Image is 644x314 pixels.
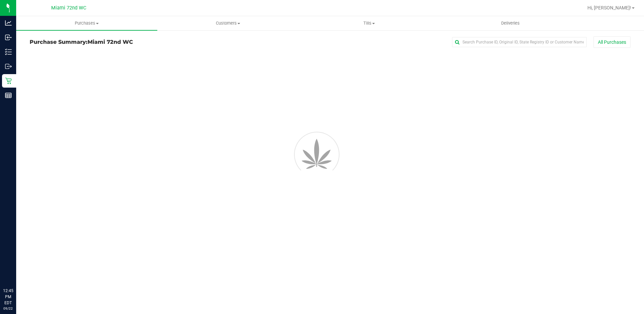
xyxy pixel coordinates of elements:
a: Customers [157,16,298,30]
span: Tills [299,20,440,26]
inline-svg: Outbound [5,63,12,70]
a: Tills [299,16,440,30]
a: Purchases [16,16,157,30]
input: Search Purchase ID, Original ID, State Registry ID or Customer Name... [452,37,587,47]
span: Miami 72nd WC [88,39,133,45]
span: Deliveries [492,20,529,26]
inline-svg: Analytics [5,20,12,26]
button: All Purchases [593,36,631,48]
h3: Purchase Summary: [30,39,230,45]
inline-svg: Retail [5,77,12,84]
iframe: Resource center [7,260,27,280]
span: Purchases [16,20,157,26]
span: Customers [158,20,298,26]
inline-svg: Reports [5,92,12,99]
span: Miami 72nd WC [51,5,86,11]
inline-svg: Inbound [5,34,12,41]
p: 09/22 [3,306,13,311]
p: 12:45 PM EDT [3,288,13,306]
inline-svg: Inventory [5,49,12,55]
span: Hi, [PERSON_NAME]! [587,5,631,10]
a: Deliveries [440,16,581,30]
